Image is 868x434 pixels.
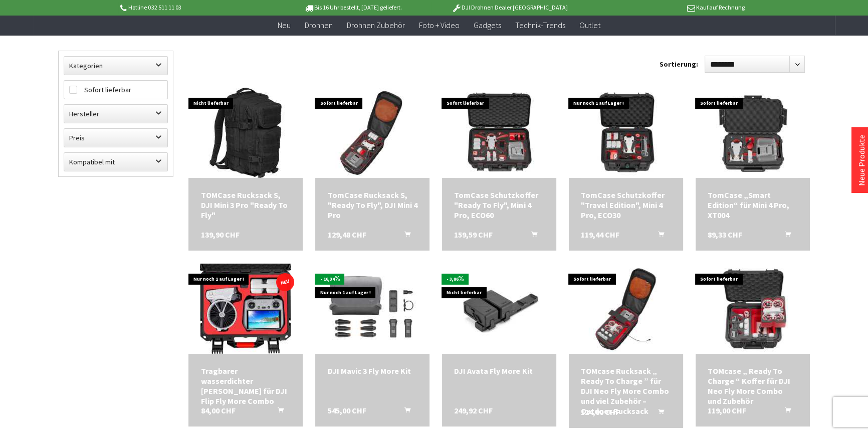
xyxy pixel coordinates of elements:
span: Outlet [579,20,600,30]
img: TOMCase Rucksack S, DJI Mini 3 Pro "Ready To Fly" [200,88,291,178]
div: Tragbarer wasserdichter [PERSON_NAME] für DJI Flip Fly More Combo [200,366,291,406]
label: Hersteller [64,105,167,123]
img: TOMcase Rucksack „ Ready To Charge ” für DJI Neo Fly More Combo und viel Zubehör – Outdoor Rucksack [581,264,671,354]
p: Hotline 032 511 11 03 [118,2,275,14]
button: In den Warenkorb [773,405,797,418]
a: TomCase Schutzkoffer "Ready To Fly", Mini 4 Pro, ECO60 159,59 CHF In den Warenkorb [454,190,544,220]
a: Neue Produkte [856,135,866,186]
a: DJI Avata Fly More Kit 249,92 CHF [454,366,544,376]
label: Kompatibel mit [64,153,167,171]
img: TomCase „Smart Edition“ für Mini 4 Pro, XT004 [708,88,798,178]
a: TomCase Rucksack S, "Ready To Fly", DJI Mini 4 Pro 129,48 CHF In den Warenkorb [327,190,417,220]
div: TOMcase Rucksack „ Ready To Charge ” für DJI Neo Fly More Combo und viel Zubehör – Outdoor Rucksack [581,366,671,416]
a: TomCase „Smart Edition“ für Mini 4 Pro, XT004 89,33 CHF In den Warenkorb [708,190,798,220]
img: Tragbarer wasserdichter Hartschalenkoffer für DJI Flip Fly More Combo [200,264,291,354]
img: DJI Avata Fly More Kit [443,264,556,354]
a: Tragbarer wasserdichter [PERSON_NAME] für DJI Flip Fly More Combo 84,00 CHF In den Warenkorb [200,366,291,406]
div: TOMCase Rucksack S, DJI Mini 3 Pro "Ready To Fly" [200,190,291,220]
span: Drohnen [305,20,333,30]
div: TomCase Schutzkoffer "Travel Edition", Mini 4 Pro, ECO30 [581,190,671,220]
span: 139,90 CHF [200,230,239,240]
label: Preis [64,129,167,147]
img: DJI Mavic 3 Fly More Kit [316,264,429,354]
a: TOMCase Rucksack S, DJI Mini 3 Pro "Ready To Fly" 139,90 CHF [200,190,291,220]
a: Foto + Video [412,15,467,36]
span: Drohnen Zubehör [347,20,405,30]
span: 89,33 CHF [708,230,742,240]
div: DJI Mavic 3 Fly More Kit [327,366,417,376]
a: TomCase Schutzkoffer "Travel Edition", Mini 4 Pro, ECO30 119,44 CHF In den Warenkorb [581,190,671,220]
div: DJI Avata Fly More Kit [454,366,544,376]
img: TOMcase „ Ready To Charge “ Koffer für DJI Neo Fly More Combo und Zubehör [708,264,798,354]
a: Technik-Trends [508,15,572,36]
p: Bis 16 Uhr bestellt, [DATE] geliefert. [275,2,431,14]
button: In den Warenkorb [773,230,797,243]
div: TOMcase „ Ready To Charge “ Koffer für DJI Neo Fly More Combo und Zubehör [708,366,798,406]
span: 84,00 CHF [200,405,235,415]
button: In den Warenkorb [646,407,670,420]
p: Kauf auf Rechnung [588,2,744,14]
span: 249,92 CHF [454,405,493,415]
a: TOMcase „ Ready To Charge “ Koffer für DJI Neo Fly More Combo und Zubehör 119,00 CHF In den Waren... [708,366,798,406]
a: DJI Mavic 3 Fly More Kit 545,00 CHF In den Warenkorb [327,366,417,376]
img: TomCase Schutzkoffer "Ready To Fly", Mini 4 Pro, ECO60 [454,88,544,178]
span: Neu [278,20,291,30]
a: Gadgets [467,15,508,36]
button: In den Warenkorb [646,230,670,243]
span: 159,59 CHF [454,230,493,240]
a: Neu [271,15,298,36]
a: TOMcase Rucksack „ Ready To Charge ” für DJI Neo Fly More Combo und viel Zubehör – Outdoor Rucksa... [581,366,671,416]
div: TomCase Schutzkoffer "Ready To Fly", Mini 4 Pro, ECO60 [454,190,544,220]
img: TomCase Schutzkoffer "Travel Edition", Mini 4 Pro, ECO30 [581,88,671,178]
label: Sortierung: [660,56,698,72]
span: 129,48 CHF [327,230,366,240]
a: Outlet [572,15,607,36]
span: 545,00 CHF [327,405,366,415]
button: In den Warenkorb [392,230,416,243]
span: Technik-Trends [515,20,565,30]
span: Foto + Video [419,20,460,30]
label: Sofort lieferbar [64,81,167,99]
div: TomCase Rucksack S, "Ready To Fly", DJI Mini 4 Pro [327,190,417,220]
div: TomCase „Smart Edition“ für Mini 4 Pro, XT004 [708,190,798,220]
label: Kategorien [64,57,167,75]
span: 124,00 CHF [581,407,619,417]
span: 119,00 CHF [708,405,746,415]
button: In den Warenkorb [266,405,290,418]
p: DJI Drohnen Dealer [GEOGRAPHIC_DATA] [431,2,588,14]
a: Drohnen Zubehör [340,15,412,36]
button: In den Warenkorb [519,230,543,243]
span: 119,44 CHF [581,230,619,240]
span: Gadgets [474,20,501,30]
img: TomCase Rucksack S, "Ready To Fly", DJI Mini 4 Pro [327,88,417,178]
a: Drohnen [298,15,340,36]
button: In den Warenkorb [392,405,416,418]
